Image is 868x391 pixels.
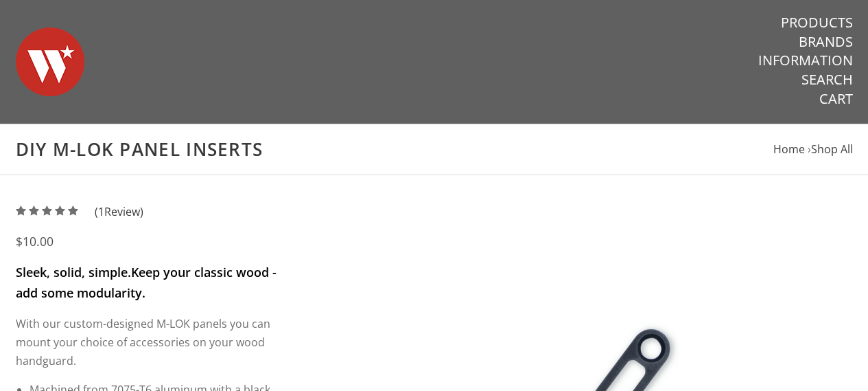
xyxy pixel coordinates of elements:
h1: DIY M-LOK Panel Inserts [16,138,853,161]
a: (1Review) [16,204,143,219]
strong: Keep your classic wood - add some modularity. [16,264,277,301]
strong: Sleek, solid, simple. [16,264,131,280]
a: Products [781,14,853,32]
a: Shop All [811,142,853,157]
span: 1 [98,204,104,219]
span: $10.00 [16,233,54,249]
li: › [808,140,853,159]
a: Cart [819,90,853,108]
span: With our custom-designed M-LOK panels you can mount your choice of accessories on your wood handg... [16,316,270,368]
a: Search [801,71,853,89]
img: Warsaw Wood Co. [16,14,84,110]
a: Information [758,52,853,69]
a: Brands [799,33,853,51]
span: ( Review) [95,203,143,221]
a: Home [773,142,805,157]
